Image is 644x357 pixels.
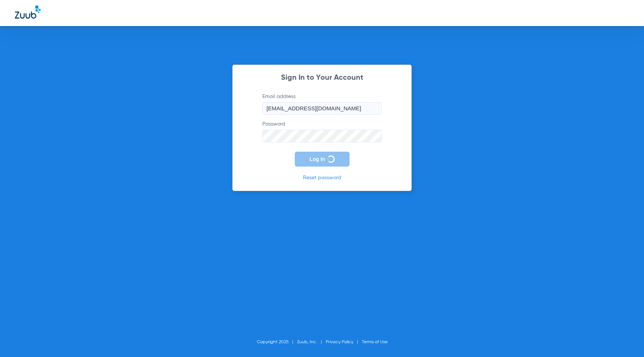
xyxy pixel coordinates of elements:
img: Zuub Logo [15,6,41,19]
input: Password [262,130,382,142]
h2: Sign In to Your Account [251,74,393,82]
a: Privacy Policy [326,340,353,344]
a: Reset password [303,175,341,180]
label: Email address [262,93,382,115]
label: Password [262,120,382,142]
span: Log In [310,156,325,162]
li: Zuub, Inc. [297,338,326,346]
a: Terms of Use [362,340,388,344]
input: Email address [262,102,382,115]
button: Log In [295,152,350,167]
li: Copyright 2025 [257,338,297,346]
